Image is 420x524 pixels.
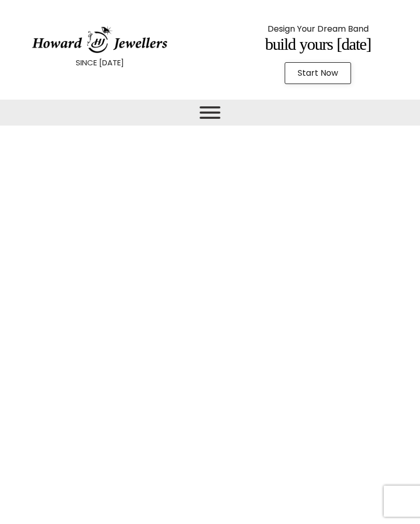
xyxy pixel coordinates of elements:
[265,35,371,53] span: Build Yours [DATE]
[200,106,220,119] button: Toggle Menu
[26,56,173,70] p: SINCE [DATE]
[285,62,351,84] a: Start Now
[298,69,338,77] span: Start Now
[244,21,391,37] p: Design Your Dream Band
[31,26,168,53] img: HowardJewellersLogo-04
